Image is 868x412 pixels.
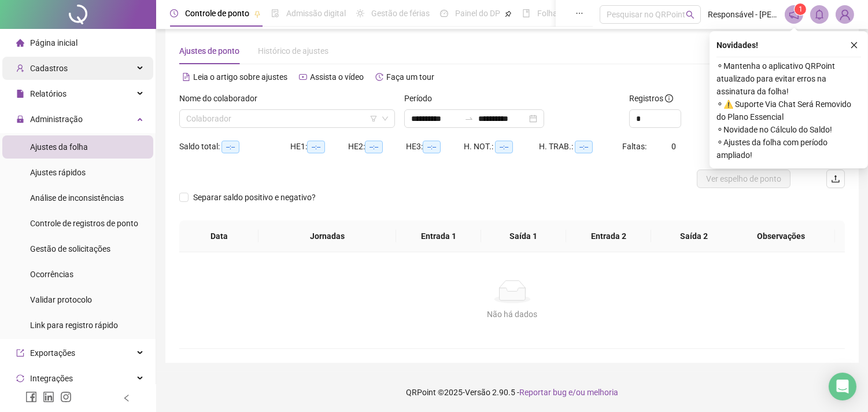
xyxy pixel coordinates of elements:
[16,349,24,357] span: export
[365,141,383,153] span: --:--
[185,9,249,18] span: Controle de ponto
[16,39,24,47] span: home
[30,89,67,98] span: Relatórios
[575,141,593,153] span: --:--
[686,10,695,19] span: search
[831,174,840,183] span: upload
[30,374,73,383] span: Integrações
[123,394,131,402] span: left
[665,94,673,102] span: info-circle
[258,220,396,252] th: Jornadas
[254,10,261,17] span: pushpin
[30,142,88,152] span: Ajustes da folha
[371,9,430,18] span: Gestão de férias
[286,9,346,18] span: Admissão digital
[299,73,307,81] span: youtube
[481,220,566,252] th: Saída 1
[348,140,406,153] div: HE 2:
[60,391,72,403] span: instagram
[30,219,138,228] span: Controle de registros de ponto
[829,373,856,400] div: Open Intercom Messenger
[716,60,861,98] span: ⚬ Mantenha o aplicativo QRPoint atualizado para evitar erros na assinatura da folha!
[404,92,439,105] label: Período
[622,142,648,151] span: Faltas:
[406,140,464,153] div: HE 3:
[814,9,825,20] span: bell
[850,41,858,49] span: close
[179,220,258,252] th: Data
[16,90,24,98] span: file
[799,5,803,13] span: 1
[795,3,806,15] sup: 1
[30,168,86,177] span: Ajustes rápidos
[30,295,92,304] span: Validar protocolo
[16,64,24,72] span: user-add
[30,270,73,279] span: Ocorrências
[25,391,37,403] span: facebook
[43,391,54,403] span: linkedin
[464,140,539,153] div: H. NOT.:
[382,115,389,122] span: down
[16,115,24,123] span: lock
[170,9,178,17] span: clock-circle
[495,141,513,153] span: --:--
[537,9,611,18] span: Folha de pagamento
[189,191,320,204] span: Separar saldo positivo e negativo?
[271,9,279,17] span: file-done
[182,73,190,81] span: file-text
[716,136,861,161] span: ⚬ Ajustes da folha com período ampliado!
[464,114,474,123] span: swap-right
[671,142,676,151] span: 0
[30,244,110,253] span: Gestão de solicitações
[310,72,364,82] span: Assista o vídeo
[370,115,377,122] span: filter
[464,114,474,123] span: to
[258,46,328,56] span: Histórico de ajustes
[836,6,854,23] img: 36590
[716,39,758,51] span: Novidades !
[307,141,325,153] span: --:--
[455,9,500,18] span: Painel do DP
[727,220,835,252] th: Observações
[697,170,791,188] button: Ver espelho de ponto
[736,230,826,242] span: Observações
[179,92,265,105] label: Nome do colaborador
[30,193,124,203] span: Análise de inconsistências
[16,374,24,382] span: sync
[386,72,434,82] span: Faça um tour
[193,308,831,321] div: Não há dados
[539,140,622,153] div: H. TRAB.:
[440,9,448,17] span: dashboard
[221,141,239,153] span: --:--
[30,38,77,47] span: Página inicial
[30,64,68,73] span: Cadastros
[651,220,736,252] th: Saída 2
[423,141,441,153] span: --:--
[629,92,673,105] span: Registros
[30,321,118,330] span: Link para registro rápido
[290,140,348,153] div: HE 1:
[716,123,861,136] span: ⚬ Novidade no Cálculo do Saldo!
[575,9,583,17] span: ellipsis
[396,220,481,252] th: Entrada 1
[505,10,512,17] span: pushpin
[375,73,383,81] span: history
[179,140,290,153] div: Saldo total:
[708,8,778,21] span: Responsável - [PERSON_NAME]
[789,9,799,20] span: notification
[716,98,861,123] span: ⚬ ⚠️ Suporte Via Chat Será Removido do Plano Essencial
[30,115,83,124] span: Administração
[30,348,75,358] span: Exportações
[356,9,364,17] span: sun
[465,388,490,397] span: Versão
[522,9,530,17] span: book
[179,46,239,56] span: Ajustes de ponto
[193,72,287,82] span: Leia o artigo sobre ajustes
[519,388,618,397] span: Reportar bug e/ou melhoria
[566,220,651,252] th: Entrada 2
